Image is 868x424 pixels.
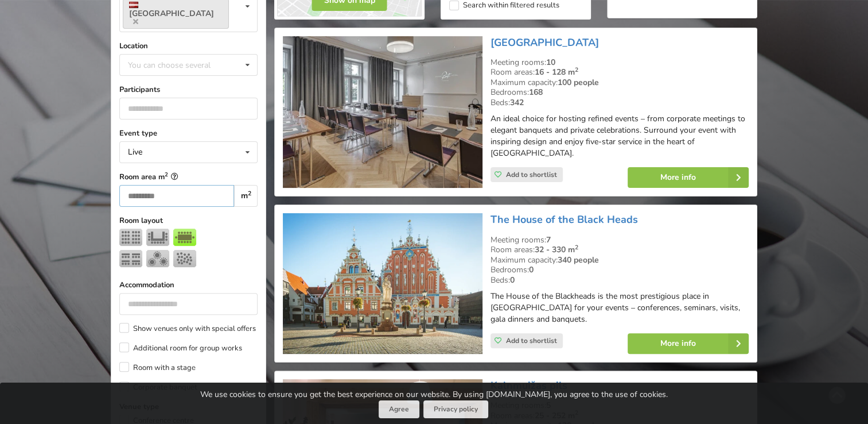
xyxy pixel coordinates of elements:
[119,40,258,52] label: Location
[535,244,578,255] strong: 32 - 330 m
[491,57,749,68] div: Meeting rooms:
[506,336,557,345] span: Add to shortlist
[628,167,749,188] a: More info
[491,87,749,98] div: Bedrooms:
[575,243,578,252] sup: 2
[491,235,749,245] div: Meeting rooms:
[491,78,749,88] div: Maximum capacity:
[491,275,749,286] div: Beds:
[119,229,142,246] img: Theater
[558,77,599,88] strong: 100 people
[146,229,169,246] img: U-shape
[575,65,578,74] sup: 2
[491,98,749,108] div: Beds:
[558,255,599,265] strong: 340 people
[491,213,638,226] a: The House of the Black Heads
[491,291,749,325] p: The House of the Blackheads is the most prestigious place in [GEOGRAPHIC_DATA] for your events – ...
[165,171,168,178] sup: 2
[119,250,142,267] img: Classroom
[506,170,557,179] span: Add to shortlist
[546,57,555,68] strong: 10
[119,171,258,183] label: Room area m
[119,381,197,393] label: Corporate banquet
[173,250,196,267] img: Reception
[283,36,482,188] img: Hotel | Riga | Grand Poet Hotel
[119,279,258,291] label: Accommodation
[546,234,551,245] strong: 7
[491,245,749,255] div: Room areas:
[529,264,534,275] strong: 0
[119,323,256,334] label: Show venues only with special offers
[173,229,196,246] img: Boardroom
[491,255,749,265] div: Maximum capacity:
[628,333,749,354] a: More info
[119,128,258,139] label: Event type
[491,113,749,159] p: An ideal choice for hosting refined events – from corporate meetings to elegant banquets and priv...
[146,250,169,267] img: Banquet
[510,97,524,108] strong: 342
[125,58,236,71] div: You can choose several
[119,215,258,226] label: Room layout
[449,1,559,10] label: Search within filtered results
[423,400,488,418] a: Privacy policy
[535,67,578,78] strong: 16 - 128 m
[491,36,599,49] a: [GEOGRAPHIC_DATA]
[119,342,242,354] label: Additional room for group works
[510,275,515,286] strong: 0
[491,67,749,78] div: Room areas:
[119,362,196,373] label: Room with a stage
[379,400,419,418] button: Agree
[491,265,749,275] div: Bedrooms:
[529,87,543,98] strong: 168
[283,213,482,354] img: Conference centre | Riga | The House of the Black Heads
[119,84,258,95] label: Participants
[248,189,251,198] sup: 2
[234,185,258,207] div: m
[491,379,567,392] a: Kalnmuižas pils
[128,148,142,156] div: Live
